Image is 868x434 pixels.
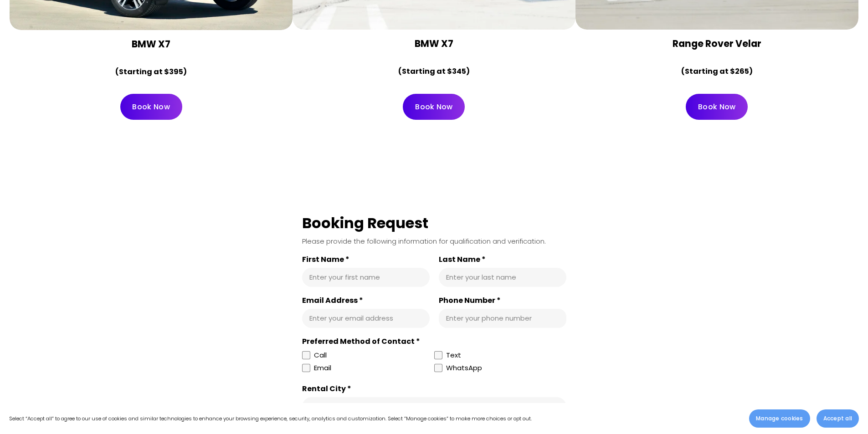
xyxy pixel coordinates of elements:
input: Last Name * [446,273,559,282]
a: Book Now [120,94,182,120]
strong: (Starting at $395) [115,66,187,77]
div: WhatsApp [446,363,482,375]
input: Email Address * [309,314,422,323]
strong: (Starting at $265) [681,66,753,77]
div: Text [446,350,461,361]
select: Rental City * [302,397,566,416]
div: Please provide the following information for qualification and verification. [302,236,566,246]
div: Email [314,363,331,373]
span: Manage cookies [756,414,803,423]
label: Email Address * [302,296,430,305]
span: Accept all [823,414,852,423]
strong: BMW X7 [415,37,453,50]
div: Preferred Method of Contact * [302,337,566,346]
button: Manage cookies [749,409,810,428]
strong: (Starting at $345) [398,66,470,77]
a: Book Now [403,94,465,120]
label: Phone Number * [439,296,566,305]
div: Rental City * [302,384,566,393]
input: First Name * [309,273,422,282]
button: Accept all [817,409,859,428]
div: Booking Request [302,214,566,233]
strong: BMW X7 [132,37,170,51]
label: Last Name * [439,255,566,264]
label: First Name * [302,255,430,264]
div: Call [314,350,327,361]
p: Select “Accept all” to agree to our use of cookies and similar technologies to enhance your brows... [9,414,532,424]
strong: Range Rover Velar [673,37,761,50]
a: Book Now [686,94,748,120]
